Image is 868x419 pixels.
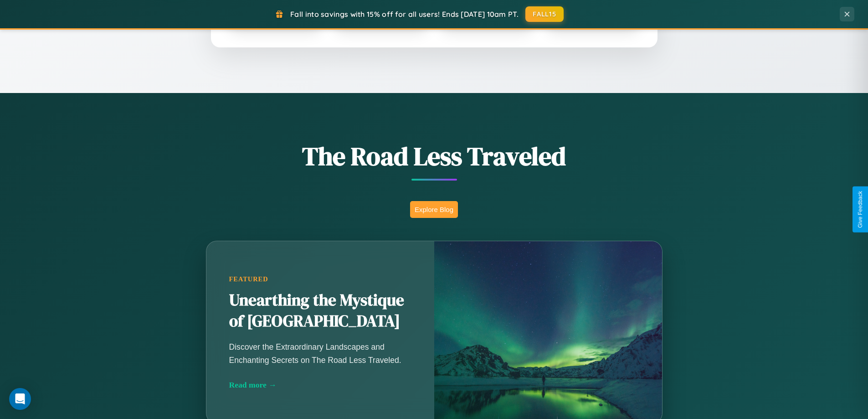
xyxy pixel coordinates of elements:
p: Discover the Extraordinary Landscapes and Enchanting Secrets on The Road Less Traveled. [229,341,411,366]
div: Read more → [229,380,411,390]
div: Open Intercom Messenger [9,388,31,410]
button: FALL15 [525,6,564,22]
h2: Unearthing the Mystique of [GEOGRAPHIC_DATA] [229,290,411,332]
button: Explore Blog [410,201,458,218]
span: Fall into savings with 15% off for all users! Ends [DATE] 10am PT. [290,10,519,19]
div: Featured [229,275,411,283]
h1: The Road Less Traveled [161,139,708,174]
div: Give Feedback [857,191,863,228]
